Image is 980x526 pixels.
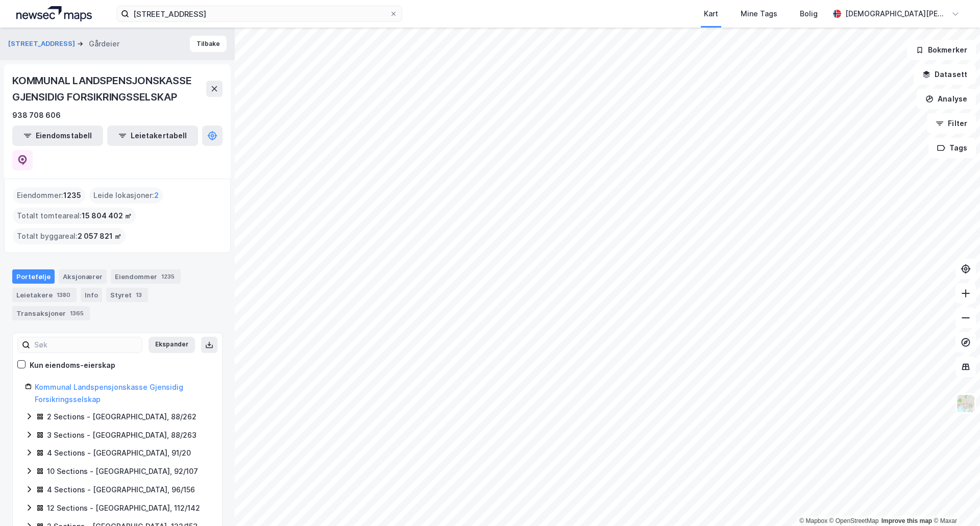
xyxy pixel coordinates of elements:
[927,113,976,134] button: Filter
[35,383,183,404] a: Kommunal Landspensjonskasse Gjensidig Forsikringsselskap
[30,337,142,353] input: Søk
[12,72,206,105] div: KOMMUNAL LANDSPENSJONSKASSE GJENSIDIG FORSIKRINGSSELSKAP
[8,39,77,49] button: [STREET_ADDRESS]
[16,6,92,21] img: logo.a4113a55bc3d86da70a041830d287a7e.svg
[149,337,195,353] button: Ekspander
[47,502,200,514] div: 12 Sections - [GEOGRAPHIC_DATA], 112/142
[81,288,102,302] div: Info
[82,210,132,222] span: 15 804 402 ㎡
[89,38,119,50] div: Gårdeier
[106,288,148,302] div: Styret
[799,517,827,524] a: Mapbox
[129,6,389,21] input: Søk på adresse, matrikkel, gårdeiere, leietakere eller personer
[800,8,818,20] div: Bolig
[12,306,90,320] div: Transaksjoner
[907,40,976,60] button: Bokmerker
[111,269,181,284] div: Eiendommer
[12,288,77,302] div: Leietakere
[829,517,879,524] a: OpenStreetMap
[956,394,975,413] img: Z
[741,8,777,20] div: Mine Tags
[78,230,121,242] span: 2 057 821 ㎡
[12,126,103,146] button: Eiendomstabell
[929,477,980,526] div: Kontrollprogram for chat
[107,126,198,146] button: Leietakertabell
[881,517,932,524] a: Improve this map
[917,89,976,109] button: Analyse
[190,36,227,52] button: Tilbake
[13,187,85,204] div: Eiendommer :
[47,429,197,441] div: 3 Sections - [GEOGRAPHIC_DATA], 88/263
[845,8,947,20] div: [DEMOGRAPHIC_DATA][PERSON_NAME]
[159,271,177,282] div: 1235
[134,290,144,300] div: 13
[47,465,198,478] div: 10 Sections - [GEOGRAPHIC_DATA], 92/107
[89,187,163,204] div: Leide lokasjoner :
[59,269,107,284] div: Aksjonærer
[929,477,980,526] iframe: Chat Widget
[68,308,86,318] div: 1365
[47,447,191,459] div: 4 Sections - [GEOGRAPHIC_DATA], 91/20
[12,109,61,121] div: 938 708 606
[30,359,115,371] div: Kun eiendoms-eierskap
[55,290,72,300] div: 1380
[154,189,159,202] span: 2
[63,189,81,202] span: 1235
[47,484,195,496] div: 4 Sections - [GEOGRAPHIC_DATA], 96/156
[13,228,126,244] div: Totalt byggareal :
[12,269,55,284] div: Portefølje
[928,138,976,158] button: Tags
[704,8,718,20] div: Kart
[914,64,976,85] button: Datasett
[13,208,136,224] div: Totalt tomteareal :
[47,411,197,423] div: 2 Sections - [GEOGRAPHIC_DATA], 88/262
